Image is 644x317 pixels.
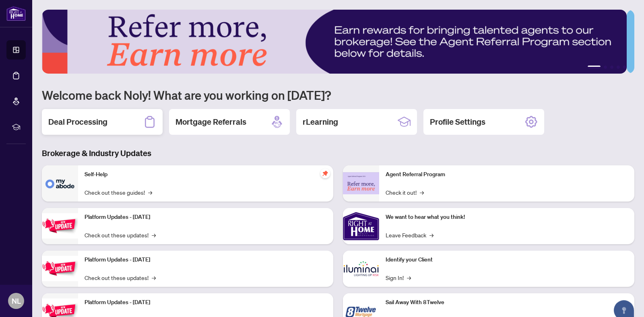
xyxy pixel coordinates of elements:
h2: Deal Processing [48,116,107,128]
p: Platform Updates - [DATE] [85,298,327,307]
span: → [148,188,152,197]
button: 1 [588,66,601,69]
span: NL [12,295,21,307]
h3: Brokerage & Industry Updates [42,148,634,159]
button: 3 [610,66,613,69]
p: Agent Referral Program [386,170,628,179]
img: Agent Referral Program [343,172,379,194]
img: Platform Updates - July 8, 2025 [42,256,78,281]
img: Self-Help [42,165,78,202]
span: pushpin [320,169,330,178]
button: 5 [623,66,626,69]
a: Sign In!→ [386,273,411,282]
p: We want to hear what you think! [386,213,628,222]
a: Check it out!→ [386,188,424,197]
button: 4 [617,66,620,69]
span: → [420,188,424,197]
p: Platform Updates - [DATE] [85,255,327,264]
p: Platform Updates - [DATE] [85,213,327,222]
img: logo [6,6,26,21]
span: → [407,273,411,282]
img: Platform Updates - July 21, 2025 [42,213,78,239]
button: 2 [604,66,607,69]
a: Check out these guides!→ [85,188,152,197]
span: → [429,231,433,239]
img: Identify your Client [343,251,379,287]
span: → [152,273,156,282]
a: Leave Feedback→ [386,231,433,239]
h2: Mortgage Referrals [175,116,246,128]
h2: Profile Settings [430,116,485,128]
button: Open asap [612,289,636,313]
p: Self-Help [85,170,327,179]
h2: rLearning [303,116,338,128]
a: Check out these updates!→ [85,273,156,282]
a: Check out these updates!→ [85,231,156,239]
p: Sail Away With 8Twelve [386,298,628,307]
p: Identify your Client [386,255,628,264]
img: We want to hear what you think! [343,208,379,244]
span: → [152,231,156,239]
img: Slide 0 [42,10,627,74]
h1: Welcome back Noly! What are you working on [DATE]? [42,87,634,103]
